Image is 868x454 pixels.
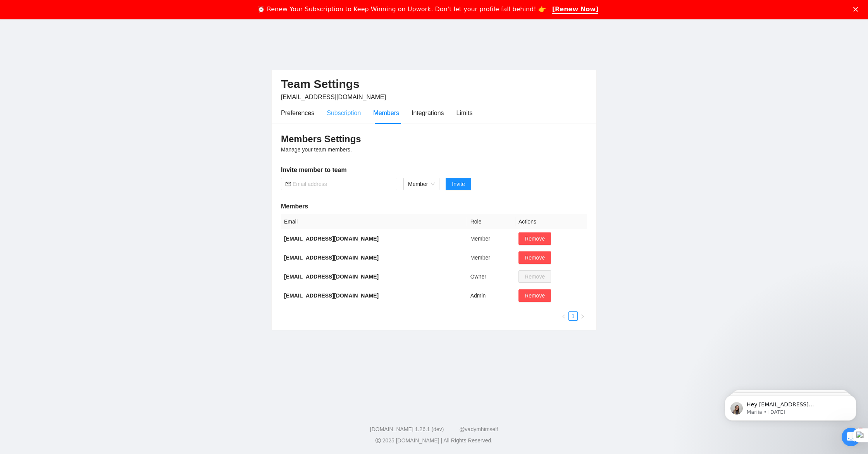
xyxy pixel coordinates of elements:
span: left [561,314,566,319]
li: Next Page [578,311,587,321]
div: Integrations [412,108,444,118]
button: Invite [446,178,471,190]
td: Member [467,248,515,267]
span: [EMAIL_ADDRESS][DOMAIN_NAME] [281,94,386,100]
b: [EMAIL_ADDRESS][DOMAIN_NAME] [284,292,379,299]
button: right [578,311,587,321]
li: Previous Page [559,311,568,321]
span: right [580,314,585,319]
iframe: Intercom live chat [842,428,860,446]
th: Email [281,214,467,229]
span: 4 [858,428,864,434]
a: @vadymhimself [459,426,498,432]
div: Limits [456,108,473,118]
h3: Members Settings [281,133,587,145]
h2: Team Settings [281,76,587,92]
th: Actions [515,214,587,229]
span: Remove [525,291,545,300]
div: Preferences [281,108,314,118]
div: Subscription [327,108,361,118]
b: [EMAIL_ADDRESS][DOMAIN_NAME] [284,255,379,261]
span: copyright [375,438,381,443]
span: Remove [525,234,545,243]
span: Member [408,178,435,190]
span: Invite [452,180,465,188]
div: Close [853,7,861,12]
button: Remove [518,289,551,302]
th: Role [467,214,515,229]
button: left [559,311,568,321]
div: 2025 [DOMAIN_NAME] | All Rights Reserved. [6,437,862,445]
b: [EMAIL_ADDRESS][DOMAIN_NAME] [284,273,379,280]
iframe: Intercom notifications message [713,379,868,433]
div: ⏰ Renew Your Subscription to Keep Winning on Upwork. Don't let your profile fall behind! 👉 [257,5,546,13]
button: Remove [518,251,551,264]
td: Owner [467,267,515,286]
td: Admin [467,286,515,305]
div: Members [373,108,399,118]
h5: Members [281,202,587,211]
input: Email address [293,180,393,188]
span: mail [286,181,291,187]
a: [Renew Now] [552,5,599,14]
h5: Invite member to team [281,165,587,175]
li: 1 [568,311,578,321]
span: Manage your team members. [281,146,352,153]
a: 1 [569,312,577,320]
b: [EMAIL_ADDRESS][DOMAIN_NAME] [284,236,379,242]
td: Member [467,229,515,248]
a: [DOMAIN_NAME] 1.26.1 (dev) [370,426,444,432]
span: Remove [525,253,545,262]
button: Remove [518,232,551,245]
